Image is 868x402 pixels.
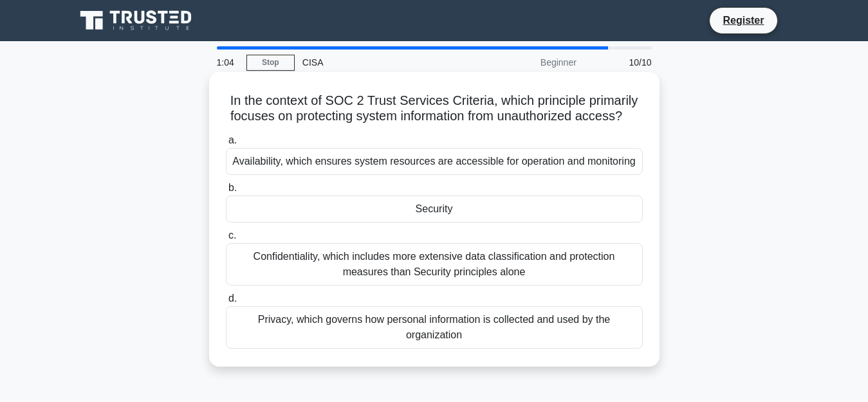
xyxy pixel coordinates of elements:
div: CISA [295,50,472,75]
div: 10/10 [584,50,660,75]
div: Availability, which ensures system resources are accessible for operation and monitoring [226,148,643,175]
div: Security [226,196,643,223]
h5: In the context of SOC 2 Trust Services Criteria, which principle primarily focuses on protecting ... [225,93,644,125]
span: a. [228,134,237,145]
div: Beginner [472,50,584,75]
span: d. [228,293,237,304]
span: c. [228,230,236,241]
div: Privacy, which governs how personal information is collected and used by the organization [226,306,643,349]
div: 1:04 [209,50,246,75]
span: b. [228,182,237,193]
a: Register [715,12,771,28]
a: Stop [246,55,295,71]
div: Confidentiality, which includes more extensive data classification and protection measures than S... [226,243,643,286]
